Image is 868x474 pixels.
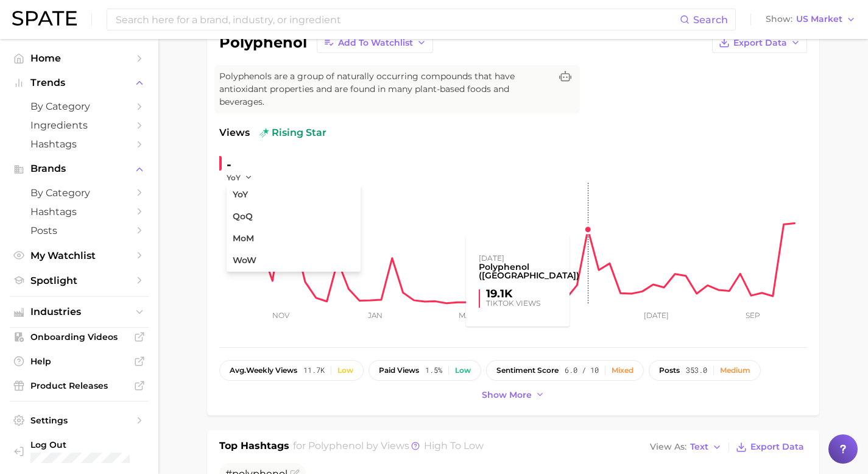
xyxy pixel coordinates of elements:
[10,49,149,68] a: Home
[733,38,787,48] span: Export Data
[233,255,256,266] span: WoW
[796,16,842,23] span: US Market
[219,70,551,108] span: Polyphenols are a group of naturally occurring compounds that have antioxidant properties and are...
[219,35,307,50] h1: polyphenol
[272,311,290,320] tspan: Nov
[10,352,149,370] a: Help
[233,233,254,244] span: MoM
[10,160,149,178] button: Brands
[30,101,128,112] span: by Category
[30,119,128,131] span: Ingredients
[115,9,680,30] input: Search here for a brand, industry, or ingredient
[650,444,686,450] span: View As
[10,221,149,240] a: Posts
[30,306,128,317] span: Industries
[227,184,361,272] ul: YoY
[750,442,804,452] span: Export Data
[12,11,77,26] img: SPATE
[659,366,680,375] span: posts
[10,135,149,154] a: Hashtags
[338,38,413,48] span: Add to Watchlist
[219,126,250,140] span: Views
[337,366,353,375] div: Low
[30,380,128,391] span: Product Releases
[30,206,128,218] span: Hashtags
[10,436,149,467] a: Log out. Currently logged in with e-mail tjelley@comet-bio.com.
[30,187,128,199] span: by Category
[233,211,253,222] span: QoQ
[424,440,484,451] span: high to low
[293,439,484,456] h2: for by Views
[649,360,761,381] button: posts353.0Medium
[612,366,633,375] div: Mixed
[712,32,807,53] button: Export Data
[30,138,128,150] span: Hashtags
[10,246,149,265] a: My Watchlist
[455,366,471,375] div: Low
[10,411,149,430] a: Settings
[30,356,128,367] span: Help
[227,155,261,174] div: -
[10,303,149,321] button: Industries
[647,439,725,455] button: View AsText
[479,387,548,403] button: Show more
[30,331,128,342] span: Onboarding Videos
[686,366,707,375] span: 353.0
[308,440,364,451] span: polyphenol
[459,311,476,320] tspan: Mar
[259,126,326,140] span: rising star
[379,366,419,375] span: paid views
[367,311,383,320] tspan: Jan
[303,366,325,375] span: 11.7k
[219,360,364,381] button: avg.weekly views11.7kLow
[30,439,139,450] span: Log Out
[10,202,149,221] a: Hashtags
[30,163,128,174] span: Brands
[230,366,297,375] span: weekly views
[693,14,728,26] span: Search
[482,390,532,400] span: Show more
[425,366,442,375] span: 1.5%
[10,74,149,92] button: Trends
[644,311,669,320] tspan: [DATE]
[227,172,253,183] button: YoY
[720,366,750,375] div: Medium
[369,360,481,381] button: paid views1.5%Low
[10,271,149,290] a: Spotlight
[496,366,559,375] span: sentiment score
[227,172,241,183] span: YoY
[30,275,128,286] span: Spotlight
[690,444,708,450] span: Text
[10,97,149,116] a: by Category
[10,377,149,395] a: Product Releases
[10,116,149,135] a: Ingredients
[30,415,128,426] span: Settings
[554,311,570,320] tspan: May
[30,52,128,64] span: Home
[10,183,149,202] a: by Category
[746,311,760,320] tspan: Sep
[763,12,859,27] button: ShowUS Market
[233,189,248,200] span: YoY
[733,439,807,456] button: Export Data
[565,366,599,375] span: 6.0 / 10
[766,16,792,23] span: Show
[219,439,289,456] h1: Top Hashtags
[230,366,246,375] abbr: average
[486,360,644,381] button: sentiment score6.0 / 10Mixed
[259,128,269,138] img: rising star
[317,32,433,53] button: Add to Watchlist
[30,225,128,236] span: Posts
[30,77,128,88] span: Trends
[30,250,128,261] span: My Watchlist
[10,328,149,346] a: Onboarding Videos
